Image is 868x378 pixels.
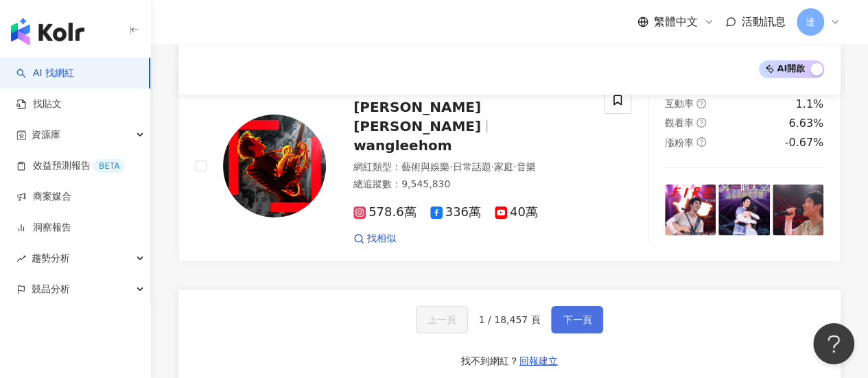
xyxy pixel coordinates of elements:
div: 總追蹤數 ： 9,545,830 [353,178,587,191]
span: [PERSON_NAME][PERSON_NAME] [353,99,481,134]
span: 1 / 18,457 頁 [479,314,541,325]
img: logo [11,18,84,45]
img: post-image [773,185,823,235]
span: 活動訊息 [742,15,786,28]
span: 資源庫 [32,119,60,150]
span: 藝術與娛樂 [401,161,449,172]
span: 互動率 [665,98,694,109]
div: 1.1% [795,97,823,112]
div: 找不到網紅？ [461,355,519,368]
a: 找貼文 [16,97,62,111]
span: 40萬 [495,205,538,220]
div: 網紅類型 ： [353,161,587,174]
span: 336萬 [430,205,481,220]
span: · [513,161,516,172]
span: 趨勢分析 [32,243,70,274]
span: 下一頁 [563,314,591,325]
a: KOL Avatar[PERSON_NAME][PERSON_NAME]wangleehom網紅類型：藝術與娛樂·日常話題·家庭·音樂總追蹤數：9,545,830578.6萬336萬40萬找相似... [178,69,841,262]
span: rise [16,254,26,263]
span: 漲粉率 [665,137,694,148]
span: 競品分析 [32,274,70,305]
span: 回報建立 [519,355,558,366]
span: question-circle [696,137,706,147]
button: 上一頁 [416,306,468,333]
a: 找相似 [353,232,396,246]
iframe: Help Scout Beacon - Open [813,323,854,364]
span: 達 [806,14,815,29]
span: · [491,161,493,172]
img: post-image [718,185,769,235]
img: KOL Avatar [223,115,326,217]
span: 家庭 [494,161,513,172]
div: 6.63% [788,116,823,131]
span: 音樂 [516,161,535,172]
span: 578.6萬 [353,205,417,220]
a: searchAI 找網紅 [16,67,74,80]
span: 觀看率 [665,117,694,128]
span: · [449,161,452,172]
span: 繁體中文 [654,14,698,29]
span: 找相似 [367,232,396,246]
button: 回報建立 [519,350,559,372]
span: wangleehom [353,137,451,154]
span: question-circle [696,99,706,108]
img: post-image [665,185,716,235]
button: 下一頁 [551,306,603,333]
a: 商案媒合 [16,190,71,204]
span: 日常話題 [452,161,491,172]
a: 洞察報告 [16,221,71,235]
span: question-circle [696,118,706,128]
a: 效益預測報告BETA [16,159,125,173]
div: -0.67% [784,135,823,150]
